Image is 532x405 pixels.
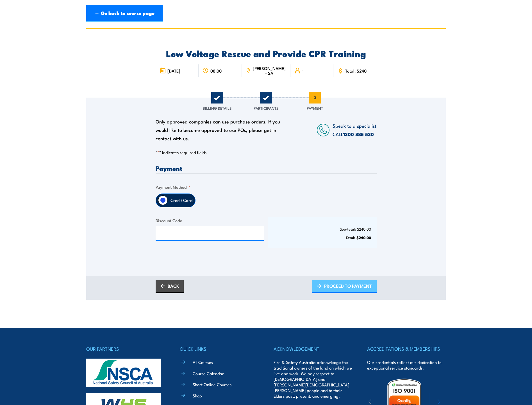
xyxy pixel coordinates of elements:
span: PROCEED TO PAYMENT [324,278,372,293]
a: Course Calendar [193,370,224,376]
a: Shop [193,393,202,399]
div: Only approved companies can use purchase orders. If you would like to become approved to use POs,... [156,117,283,143]
label: Credit Card [168,194,195,207]
span: Speak to a specialist CALL [333,122,376,138]
span: [DATE] [167,68,180,73]
label: Discount Code [156,217,264,224]
h3: Payment [156,165,377,171]
span: 3 [309,92,321,103]
a: BACK [156,280,184,293]
span: Participants [254,105,279,111]
h4: QUICK LINKS [180,345,258,353]
strong: Total: $240.00 [346,235,371,240]
span: Billing Details [203,105,232,111]
a: ← Go back to course page [86,5,163,22]
span: 08:00 [210,68,222,73]
h4: ACCREDITATIONS & MEMBERSHIPS [367,345,446,353]
span: Payment [307,105,323,111]
a: Short Online Courses [193,381,231,387]
span: 2 [260,92,272,103]
h2: Low Voltage Rescue and Provide CPR Training [156,49,377,57]
span: 1 [211,92,223,103]
img: nsca-logo-footer [86,359,161,387]
span: Total: $240 [345,68,367,73]
h4: OUR PARTNERS [86,345,165,353]
h4: ACKNOWLEDGEMENT [274,345,352,353]
a: All Courses [193,359,213,365]
a: 1300 885 530 [343,130,374,138]
p: " " indicates required fields [156,150,377,155]
p: Our credentials reflect our dedication to exceptional service standards. [367,359,446,371]
span: [PERSON_NAME] - SA [252,66,286,75]
p: Sub-total: $240.00 [274,227,371,231]
a: PROCEED TO PAYMENT [312,280,377,293]
p: Fire & Safety Australia acknowledge the traditional owners of the land on which we live and work.... [274,359,352,399]
span: 1 [302,68,304,73]
legend: Payment Method [156,184,190,190]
